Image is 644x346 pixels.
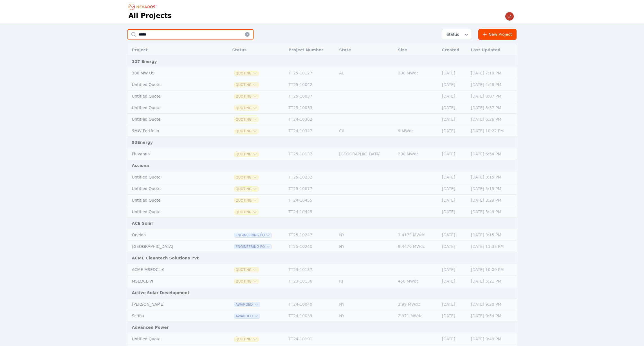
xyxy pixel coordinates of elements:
td: [DATE] [439,206,468,218]
button: Quoting [234,337,258,341]
th: State [336,44,395,56]
button: Quoting [234,129,258,133]
td: NY [336,229,395,241]
td: ACE Solar [127,218,517,229]
td: [DATE] 3:15 PM [468,229,517,241]
td: [DATE] 9:54 PM [468,310,517,322]
td: TT24-10445 [286,206,336,218]
td: 300 MW US [127,67,216,79]
button: Quoting [234,152,258,157]
td: [DATE] 7:10 PM [468,67,517,79]
button: Quoting [234,268,258,272]
tr: ScribaAwardedTT24-10039NY2.971 MWdc[DATE][DATE] 9:54 PM [127,310,517,322]
td: Untitled Quote [127,171,216,183]
td: MSEDCL-VI [127,276,216,287]
tr: OneidaEngineering POTT25-10247NY3.4173 MWdc[DATE][DATE] 3:15 PM [127,229,517,241]
tr: Untitled QuoteQuotingTT24-10191[DATE][DATE] 9:49 PM [127,333,517,345]
td: Fluvanna [127,148,216,160]
td: [DATE] [439,114,468,125]
td: [DATE] [439,276,468,287]
button: Quoting [234,106,258,110]
tr: ACME MSEDCL-6QuotingTT23-10137[DATE][DATE] 10:00 PM [127,264,517,276]
td: RJ [336,276,395,287]
button: Quoting [234,198,258,203]
button: Quoting [234,71,258,76]
td: 3.4173 MWdc [395,229,439,241]
td: 93Energy [127,137,517,148]
td: TT25-10033 [286,102,336,114]
td: [DATE] 3:29 PM [468,195,517,206]
td: [DATE] 6:54 PM [468,148,517,160]
td: 9 MWdc [395,125,439,137]
td: Untitled Quote [127,102,216,114]
td: [DATE] [439,241,468,252]
td: [DATE] 8:37 PM [468,102,517,114]
tr: Untitled QuoteQuotingTT24-10445[DATE][DATE] 3:49 PM [127,206,517,218]
th: Created [439,44,468,56]
tr: MSEDCL-VIQuotingTT23-10136RJ450 MWdc[DATE][DATE] 5:21 PM [127,276,517,287]
button: Quoting [234,83,258,87]
td: [DATE] 9:49 PM [468,333,517,345]
td: 9MW Portfolio [127,125,216,137]
td: Untitled Quote [127,206,216,218]
tr: Untitled QuoteQuotingTT25-10042[DATE][DATE] 4:48 PM [127,79,517,91]
td: [DATE] 4:48 PM [468,79,517,91]
td: TT25-10240 [286,241,336,252]
td: TT25-10077 [286,183,336,195]
td: Active Solar Development [127,287,517,299]
span: Status [444,32,459,37]
tr: Untitled QuoteQuotingTT25-10077[DATE][DATE] 5:15 PM [127,183,517,195]
button: Quoting [234,279,258,284]
td: [DATE] [439,195,468,206]
td: TT24-10040 [286,299,336,310]
button: Quoting [234,117,258,122]
span: Quoting [234,210,258,214]
td: Acciona [127,160,517,171]
td: 300 MWdc [395,67,439,79]
td: TT25-10137 [286,148,336,160]
th: Project Number [286,44,336,56]
button: Quoting [234,187,258,191]
td: Oneida [127,229,216,241]
span: Awarded [234,302,259,307]
td: TT25-10042 [286,79,336,91]
td: [DATE] [439,148,468,160]
td: [DATE] 5:21 PM [468,276,517,287]
td: Untitled Quote [127,114,216,125]
td: TT25-10127 [286,67,336,79]
td: 127 Energy [127,56,517,67]
button: Engineering PO [234,233,271,237]
span: Quoting [234,94,258,99]
td: [DATE] 8:07 PM [468,91,517,102]
td: Untitled Quote [127,195,216,206]
td: [DATE] [439,67,468,79]
img: laura@nevados.solar [505,12,514,21]
td: [DATE] 6:26 PM [468,114,517,125]
td: [GEOGRAPHIC_DATA] [336,148,395,160]
td: AL [336,67,395,79]
th: Last Updated [468,44,517,56]
td: 2.971 MWdc [395,310,439,322]
td: [DATE] 10:22 PM [468,125,517,137]
td: [DATE] [439,264,468,276]
td: [GEOGRAPHIC_DATA] [127,241,216,252]
span: Engineering PO [234,244,271,249]
td: [DATE] 3:49 PM [468,206,517,218]
td: TT24-10039 [286,310,336,322]
td: TT23-10137 [286,264,336,276]
td: ACME MSEDCL-6 [127,264,216,276]
td: Scriba [127,310,216,322]
td: 3.99 MWdc [395,299,439,310]
td: [DATE] 5:15 PM [468,183,517,195]
td: Untitled Quote [127,91,216,102]
td: CA [336,125,395,137]
button: Awarded [234,314,259,318]
td: TT25-10037 [286,91,336,102]
td: NY [336,241,395,252]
